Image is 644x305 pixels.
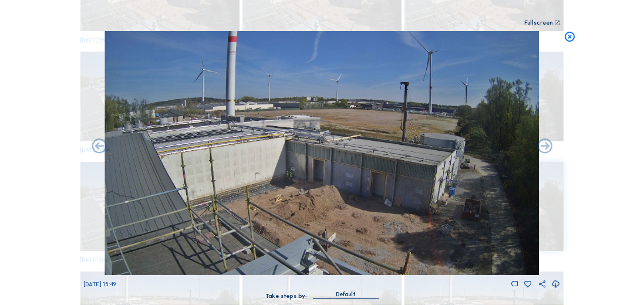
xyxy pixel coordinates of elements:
[524,20,552,26] div: Fullscreen
[313,289,379,299] div: Default
[536,138,554,155] i: Back
[265,293,306,299] div: Take steps by:
[84,280,116,288] span: [DATE] 15:49
[336,289,356,300] div: Default
[90,138,108,155] i: Forward
[105,31,540,275] img: Image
